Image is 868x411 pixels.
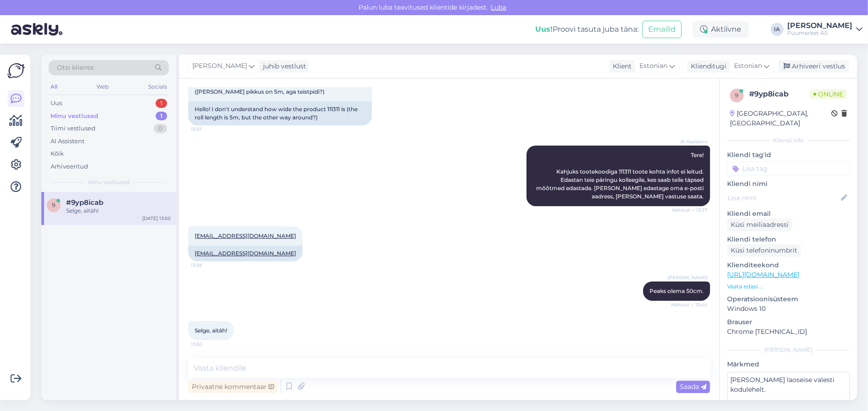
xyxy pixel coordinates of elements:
[727,219,792,231] div: Küsi meiliaadressi
[727,360,850,369] p: Märkmed
[727,244,801,257] div: Küsi telefoninumbrit
[668,274,707,281] span: [PERSON_NAME]
[195,232,296,239] a: [EMAIL_ADDRESS][DOMAIN_NAME]
[727,304,850,314] p: Windows 10
[650,287,704,294] span: Peaks olema 50cm.
[749,89,810,100] div: # 9yp8icab
[192,61,247,71] span: [PERSON_NAME]
[259,62,306,71] div: juhib vestlust
[727,327,850,337] p: Chrome [TECHNICAL_ID]
[146,81,169,93] div: Socials
[195,327,227,334] span: Selge, aitäh!
[771,23,784,36] div: IA
[535,25,553,34] b: Uus!
[66,207,171,215] div: Selge, aitäh!
[49,81,59,93] div: All
[728,193,839,203] input: Lisa nimi
[727,179,850,189] p: Kliendi nimi
[727,294,850,304] p: Operatsioonisüsteem
[787,22,852,29] div: [PERSON_NAME]
[727,150,850,160] p: Kliendi tag'id
[787,29,852,37] div: Puumarket AS
[50,149,64,158] div: Kõik
[66,198,103,207] span: #9yp8icab
[188,101,372,125] div: Hello! I don't understand how wide the product 111311 is (the roll length is 5m, but the other wa...
[639,61,667,71] span: Estonian
[50,112,98,121] div: Minu vestlused
[488,3,510,11] span: Luba
[154,124,167,133] div: 0
[810,89,847,99] span: Online
[142,215,171,222] div: [DATE] 13:50
[680,383,706,391] span: Saada
[191,262,225,269] span: 13:38
[195,250,296,257] a: [EMAIL_ADDRESS][DOMAIN_NAME]
[727,260,850,270] p: Klienditeekond
[156,112,167,121] div: 1
[727,235,850,244] p: Kliendi telefon
[52,202,56,208] span: 9
[642,21,682,38] button: Emailid
[50,162,88,171] div: Arhiveeritud
[735,92,739,99] span: 9
[734,61,762,71] span: Estonian
[95,81,111,93] div: Web
[730,109,831,128] div: [GEOGRAPHIC_DATA], [GEOGRAPHIC_DATA]
[50,99,62,108] div: Uus
[88,178,129,186] span: Minu vestlused
[672,207,707,214] span: Nähtud ✓ 13:37
[671,301,707,308] span: Nähtud ✓ 13:44
[156,99,167,108] div: 1
[727,136,850,145] div: Kliendi info
[727,209,850,219] p: Kliendi email
[673,138,707,145] span: AI Assistent
[535,24,638,35] div: Proovi tasuta juba täna:
[50,137,84,146] div: AI Assistent
[727,317,850,327] p: Brauser
[778,60,849,73] div: Arhiveeri vestlus
[191,126,225,133] span: 13:37
[727,346,850,354] div: [PERSON_NAME]
[57,63,94,73] span: Otsi kliente
[727,270,799,279] a: [URL][DOMAIN_NAME]
[727,282,850,291] p: Vaata edasi ...
[687,62,726,71] div: Klienditugi
[191,341,225,348] span: 13:50
[693,21,749,38] div: Aktiivne
[727,162,850,175] input: Lisa tag
[188,381,278,393] div: Privaatne kommentaar
[609,62,632,71] div: Klient
[787,22,862,37] a: [PERSON_NAME]Puumarket AS
[7,62,25,79] img: Askly Logo
[50,124,95,133] div: Tiimi vestlused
